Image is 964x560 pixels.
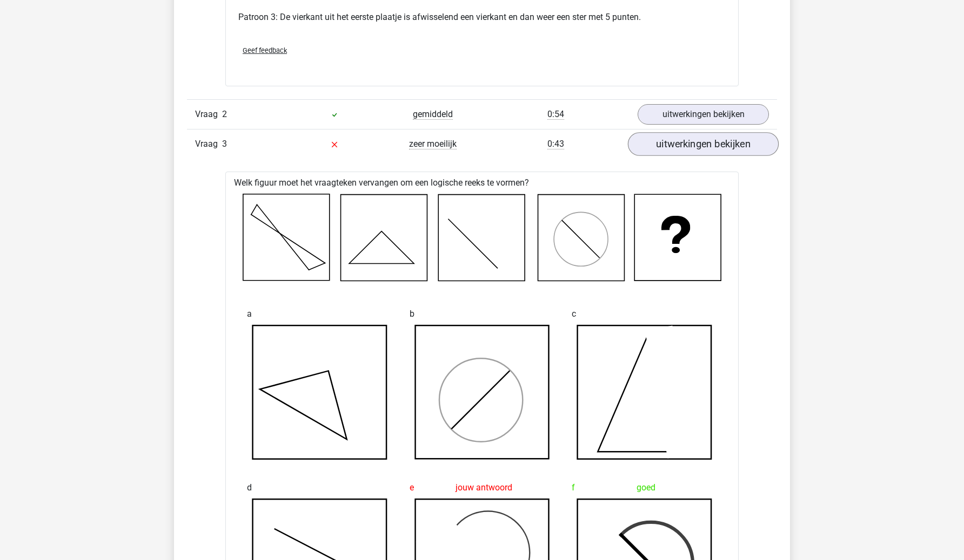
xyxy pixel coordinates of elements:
[413,109,453,120] span: gemiddeld
[410,303,414,325] span: b
[547,139,564,149] span: 0:43
[410,477,414,498] span: e
[628,133,779,156] a: uitwerkingen bekijken
[243,46,287,54] span: Geef feedback
[410,477,555,498] div: jouw antwoord
[222,139,227,149] span: 3
[195,138,222,151] span: Vraag
[638,104,769,125] a: uitwerkingen bekijken
[572,477,717,498] div: goed
[222,109,227,119] span: 2
[195,108,222,121] span: Vraag
[247,477,252,498] span: d
[547,109,564,120] span: 0:54
[238,11,726,24] p: Patroon 3: De vierkant uit het eerste plaatje is afwisselend een vierkant en dan weer een ster me...
[409,139,457,149] span: zeer moeilijk
[247,303,252,325] span: a
[572,303,576,325] span: c
[572,477,575,498] span: f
